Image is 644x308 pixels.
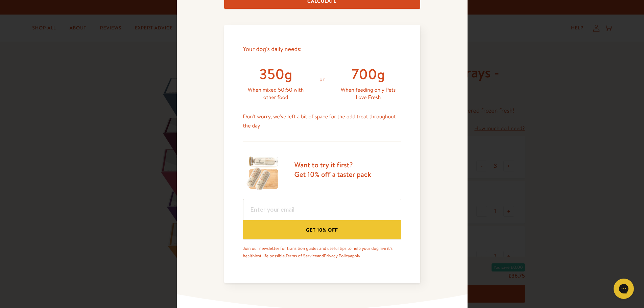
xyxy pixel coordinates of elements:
button: Sign Up [243,220,401,239]
div: 350g [243,65,309,84]
p: Join our newsletter for transition guides and useful tips to help your dog live it's healthiest l... [243,245,401,260]
img: Try fresh dog food [243,153,284,193]
div: 700g [335,65,401,84]
a: Terms of Service [286,253,317,259]
div: Your dog's daily needs: [243,44,401,54]
input: Enter your email [243,199,401,220]
h3: Want to try it first? Get 10% off a taster pack [294,160,371,179]
p: When feeding only Pets Love Fresh [335,86,401,101]
a: Privacy Policy [324,253,350,259]
iframe: Gorgias live chat messenger [610,276,637,301]
span: or [319,76,325,83]
p: When mixed 50:50 with other food [243,86,309,101]
p: Don't worry, we've left a bit of space for the odd treat throughout the day [243,112,401,131]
